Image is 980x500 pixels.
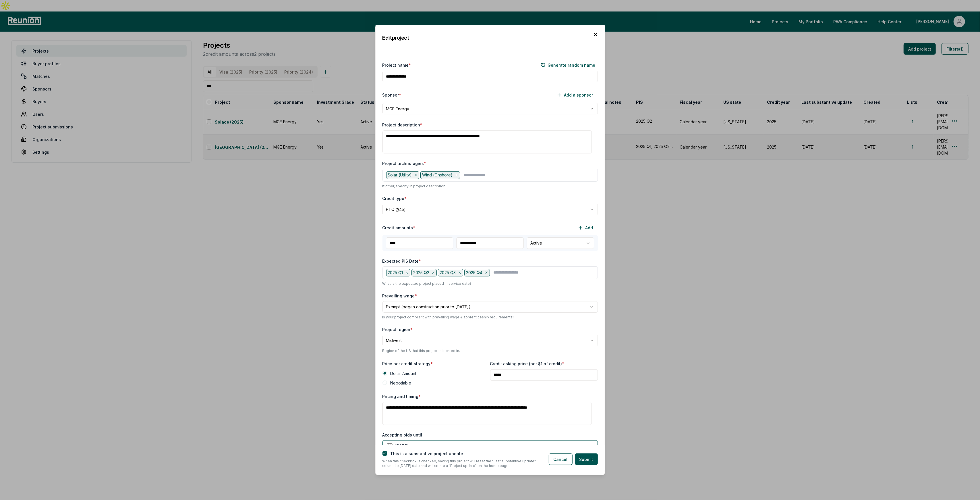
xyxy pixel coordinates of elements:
button: Add [573,222,598,234]
label: Dollar Amount [391,370,417,376]
p: What is the expected project placed in service date? [382,281,598,286]
div: 2025 Q4 [464,269,490,276]
label: This is a substantive project update [391,451,463,456]
button: [DATE] [382,440,598,452]
label: Project description [382,122,423,127]
label: Sponsor [382,92,401,98]
label: Project technologies [382,160,426,166]
label: Project region [382,326,413,332]
button: Cancel [549,453,573,465]
h2: Edit project [382,35,409,41]
div: 2025 Q2 [411,269,437,276]
div: Solar (Utility) [386,171,420,179]
p: Is your project compliant with prevailing wage & apprenticeship requirements? [382,315,598,320]
label: Project name [382,62,411,68]
label: Expected PIS Date [382,258,421,264]
label: Credit amounts [382,225,415,231]
div: Wind (Onshore) [420,171,460,179]
label: Prevailing wage [382,293,417,299]
label: Accepting bids until [382,432,422,438]
label: Pricing and timing [382,394,421,399]
p: When this checkbox is checked, saving this project will reset the "Last substantive update" colum... [382,459,540,468]
p: Region of the US that this project is located in. [382,349,598,353]
label: Price per credit strategy [382,361,433,366]
label: Credit type [382,195,407,201]
label: Credit asking price (per $1 of credit) [490,361,565,366]
label: Negotiable [391,380,411,386]
div: 2025 Q1 [386,269,411,276]
p: If other, specify in project description [382,184,598,189]
div: 2025 Q3 [438,269,463,276]
button: Add a sponsor [552,89,598,101]
button: Submit [575,453,598,465]
button: Generate random name [539,61,598,68]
